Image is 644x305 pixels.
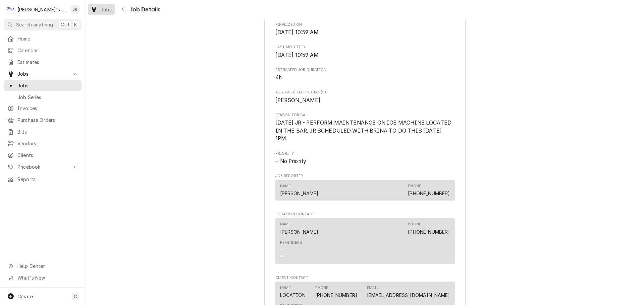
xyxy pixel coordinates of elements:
div: Phone [315,285,357,299]
a: Go to What's New [4,272,82,283]
div: Name [280,222,291,227]
span: Ctrl [61,21,69,28]
span: Estimated Job Duration [275,67,455,73]
div: Location Contact List [275,218,455,267]
a: Jobs [88,4,115,15]
span: [DATE] 10:59 AM [275,29,319,35]
span: Calendar [17,47,78,54]
span: Client Contact [275,275,455,281]
div: Clay's Refrigeration's Avatar [6,5,15,14]
button: Search anythingCtrlK [4,19,82,30]
span: Reports [17,176,78,183]
div: Jeff Rue's Avatar [70,5,80,14]
div: Phone [315,285,328,291]
div: Assigned Technician(s) [275,90,455,104]
a: [PHONE_NUMBER] [408,229,450,235]
div: Last Modified [275,45,455,59]
span: Last Modified [275,45,455,50]
div: Name [280,183,291,189]
div: C [6,5,15,14]
span: Assigned Technician(s) [275,90,455,95]
div: JR [70,5,80,14]
div: Contact [275,218,455,264]
div: No Priority [275,157,455,165]
span: Help Center [17,262,77,270]
a: Calendar [4,45,82,56]
div: — [280,253,285,260]
div: Priority [275,151,455,165]
div: Phone [408,222,421,227]
span: Estimates [17,59,78,66]
div: Phone [408,183,450,197]
span: Create [17,294,33,299]
div: Reminders [280,240,302,245]
span: C [74,293,77,300]
span: Invoices [17,105,78,112]
span: Bills [17,128,78,135]
a: Bills [4,126,82,137]
div: LOCATION [280,292,306,299]
a: Vendors [4,138,82,149]
span: [DATE] 10:59 AM [275,52,319,58]
span: Finalized On [275,28,455,36]
div: Phone [408,183,421,189]
a: Invoices [4,103,82,114]
span: Jobs [17,82,78,89]
div: [PERSON_NAME] [280,228,319,235]
span: Jobs [17,70,68,77]
div: Job Reporter List [275,180,455,204]
a: [EMAIL_ADDRESS][DOMAIN_NAME] [367,292,450,298]
span: Jobs [101,6,112,13]
a: Go to Help Center [4,260,82,272]
div: Finalized On [275,22,455,36]
span: Reason For Call [275,112,455,118]
a: Go to Pricebook [4,161,82,172]
div: [PERSON_NAME]'s Refrigeration [17,6,67,13]
div: Reminders [280,240,302,260]
span: Last Modified [275,51,455,59]
a: [PHONE_NUMBER] [408,190,450,196]
div: Name [280,285,306,299]
div: Contact [275,180,455,201]
span: Finalized On [275,22,455,27]
a: Clients [4,150,82,161]
div: Location Contact [275,212,455,267]
span: Job Series [17,94,78,101]
span: Reason For Call [275,119,455,143]
div: Email [367,285,450,299]
span: Clients [17,152,78,159]
div: — [280,246,285,253]
a: Reports [4,174,82,185]
span: Location Contact [275,212,455,217]
span: Search anything [16,21,53,28]
a: Jobs [4,80,82,91]
span: Pricebook [17,163,68,170]
a: [PHONE_NUMBER] [315,292,357,298]
a: Go to Jobs [4,68,82,79]
div: Name [280,285,291,291]
a: Home [4,33,82,44]
div: Name [280,183,319,197]
span: K [74,21,77,28]
a: Estimates [4,57,82,68]
span: Purchase Orders [17,117,78,124]
div: Job Reporter [275,173,455,204]
div: [PERSON_NAME] [280,190,319,197]
span: [PERSON_NAME] [275,97,321,103]
span: Job Reporter [275,173,455,179]
span: Assigned Technician(s) [275,96,455,104]
div: Email [367,285,379,291]
span: Priority [275,157,455,165]
span: 4h [275,74,282,81]
span: Priority [275,151,455,156]
span: Vendors [17,140,78,147]
span: [DATE] JR - PERFORM MAINTENANCE ON ICE MACHINE LOCATED IN THE BAR. JR SCHEDULED WITH BRINA TO DO ... [275,120,453,142]
button: Navigate back [118,4,128,15]
div: Name [280,222,319,235]
div: Estimated Job Duration [275,67,455,82]
span: Home [17,35,78,42]
span: Estimated Job Duration [275,74,455,82]
a: Job Series [4,92,82,103]
div: Phone [408,222,450,235]
span: Job Details [128,5,161,14]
